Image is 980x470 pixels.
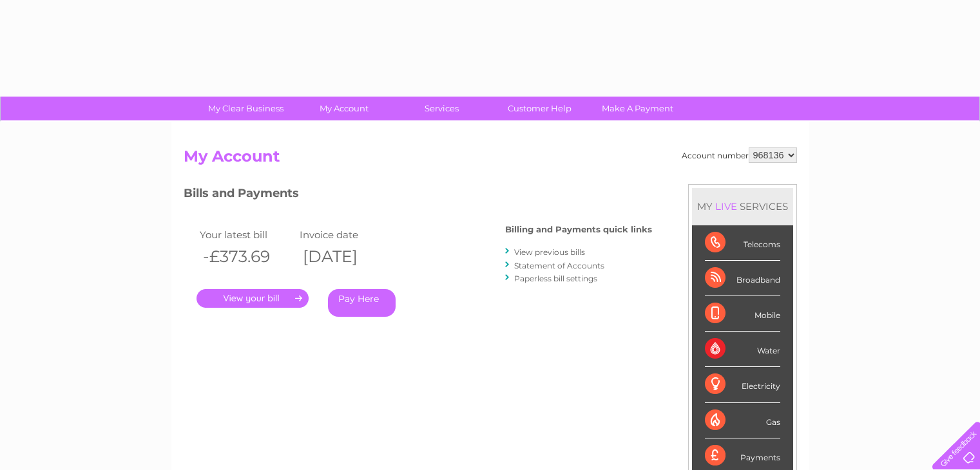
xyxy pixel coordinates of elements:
[705,261,780,296] div: Broadband
[296,243,396,270] th: [DATE]
[705,296,780,332] div: Mobile
[505,225,652,234] h4: Billing and Payments quick links
[328,289,396,317] a: Pay Here
[486,97,593,120] a: Customer Help
[705,367,780,402] div: Electricity
[389,97,495,120] a: Services
[514,261,604,270] a: Statement of Accounts
[705,225,780,261] div: Telecoms
[705,403,780,438] div: Gas
[682,147,797,163] div: Account number
[184,147,797,172] h2: My Account
[184,184,652,207] h3: Bills and Payments
[692,188,793,225] div: MY SERVICES
[713,200,740,212] div: LIVE
[514,247,585,257] a: View previous bills
[514,274,597,283] a: Paperless bill settings
[584,97,691,120] a: Make A Payment
[291,97,397,120] a: My Account
[193,97,299,120] a: My Clear Business
[197,289,309,308] a: .
[296,226,396,243] td: Invoice date
[197,243,296,270] th: -£373.69
[705,332,780,367] div: Water
[197,226,296,243] td: Your latest bill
